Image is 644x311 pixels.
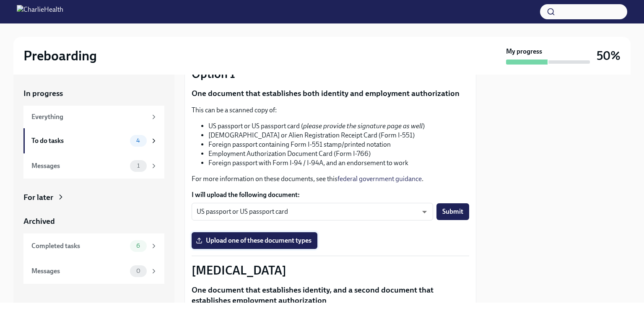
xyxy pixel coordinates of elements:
[23,216,164,227] a: Archived
[23,192,53,203] div: For later
[31,241,127,251] div: Completed tasks
[192,285,469,306] p: One document that establishes identity, and a second document that establishes employment authori...
[506,47,542,56] strong: My progress
[23,47,97,64] h2: Preboarding
[192,174,469,184] p: For more information on these documents, see this .
[131,137,145,144] span: 4
[338,175,422,183] a: federal government guidance
[303,122,423,130] em: please provide the signature page as well
[597,48,621,63] h3: 50%
[23,259,164,284] a: Messages0
[31,136,127,145] div: To do tasks
[208,140,469,149] li: Foreign passport containing Form I-551 stamp/printed notation
[192,232,317,249] label: Upload one of these document types
[192,190,469,200] label: I will upload the following document:
[192,106,469,115] p: This can be a scanned copy of:
[442,207,463,216] span: Submit
[31,161,127,171] div: Messages
[23,106,164,128] a: Everything
[131,243,145,249] span: 6
[23,88,164,99] a: In progress
[436,203,469,220] button: Submit
[31,267,127,276] div: Messages
[208,122,469,131] li: US passport or US passport card ( )
[23,128,164,153] a: To do tasks4
[197,236,312,245] span: Upload one of these document types
[23,192,164,203] a: For later
[192,203,433,220] div: US passport or US passport card
[208,131,469,140] li: [DEMOGRAPHIC_DATA] or Alien Registration Receipt Card (Form I-551)
[131,268,145,274] span: 0
[23,153,164,179] a: Messages1
[23,233,164,259] a: Completed tasks6
[132,163,145,169] span: 1
[208,158,469,168] li: Foreign passport with Form I-94 / I-94A, and an endorsement to work
[192,88,469,99] p: One document that establishes both identity and employment authorization
[31,112,147,122] div: Everything
[17,5,63,18] img: CharlieHealth
[208,149,469,158] li: Employment Authorization Document Card (Form I-766)
[192,263,469,278] p: [MEDICAL_DATA]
